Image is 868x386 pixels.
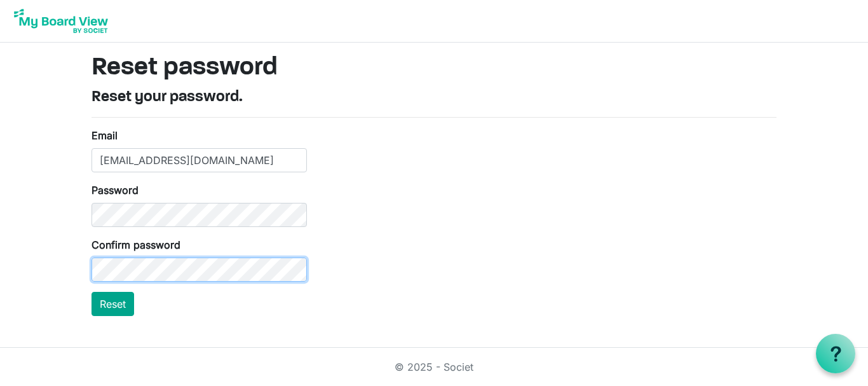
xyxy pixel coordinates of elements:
h4: Reset your password. [92,88,776,107]
h1: Reset password [92,53,776,83]
a: © 2025 - Societ [395,361,473,373]
label: Email [92,128,118,143]
img: My Board View Logo [10,5,112,37]
label: Confirm password [92,237,180,252]
label: Password [92,183,139,198]
button: Reset [92,292,134,316]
